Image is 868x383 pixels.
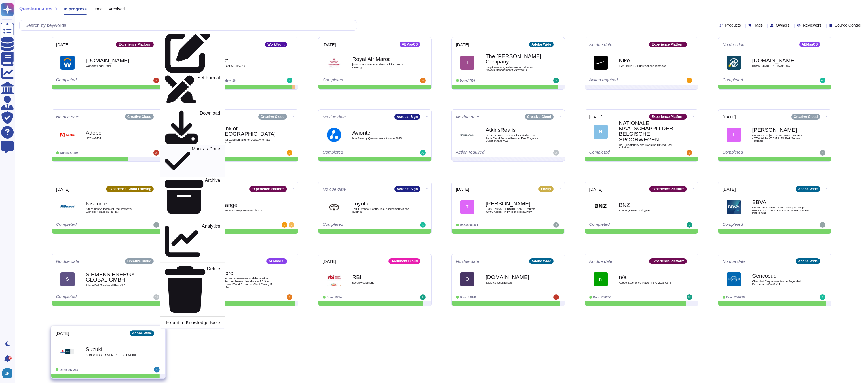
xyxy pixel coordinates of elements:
[727,200,741,214] img: Logo
[219,270,276,276] b: Wipro
[619,275,676,280] b: n/a
[594,200,608,214] img: Logo
[589,187,603,191] span: [DATE]
[723,42,746,47] span: No due date
[589,150,659,156] div: Completed
[619,202,676,208] b: BNZ
[327,272,341,286] img: Logo
[86,201,143,206] b: Nisource
[649,186,687,192] div: Experience Platform
[166,320,220,325] p: Export to Knowledge Base
[538,186,553,192] div: Firefly
[460,296,477,299] span: Done: 96/100
[86,65,143,67] span: Workday Legal Rider
[420,78,426,83] img: user
[486,281,542,284] span: Exeleixis Questionaire
[266,258,287,264] div: AEMaaCS
[593,296,612,299] span: Done: 766/855
[525,114,554,120] div: Creative Cloud
[219,209,276,212] span: 301 Standard Requirement Grid (1)
[160,26,225,75] a: Edit
[327,56,341,70] img: Logo
[160,319,225,326] a: Export to Knowledge Base
[323,115,346,119] span: No due date
[820,222,825,228] img: user
[456,187,469,191] span: [DATE]
[60,344,74,359] img: Logo
[687,150,692,156] img: user
[394,186,420,192] div: Acrobat Sign
[56,294,126,300] div: Completed
[86,58,143,63] b: [DOMAIN_NAME]
[125,258,154,264] div: Creative Cloud
[687,222,692,228] img: user
[835,23,861,27] span: Source Control
[456,42,469,47] span: [DATE]
[594,272,608,286] div: n
[160,222,225,260] a: Analytics
[791,114,820,120] div: Creative Cloud
[22,20,357,30] input: Search by keywords
[687,78,692,83] img: user
[352,130,409,135] b: Avionte
[352,281,409,284] span: security questions
[727,128,741,142] div: T
[752,280,809,285] span: CheckList Requerimientos de Seguridad Proveedores SaaS v11
[394,114,420,120] div: Acrobat Sign
[86,346,143,352] b: Suzuki
[153,222,159,228] img: user
[153,294,159,300] img: user
[752,127,809,133] b: [PERSON_NAME]
[725,23,741,27] span: Products
[486,208,542,213] span: DMSR 28825 [PERSON_NAME] Reuters 43705 Adobe TPRM High Risk Survey
[486,66,542,71] span: Requirements QandA RFP for Label and Artwork Management Systems (1)
[649,42,687,47] div: Experience Platform
[352,201,409,206] b: Toyota
[56,259,79,263] span: No due date
[460,224,478,227] span: Done: 399/401
[752,134,809,142] span: DMSR 28825 [PERSON_NAME] Reuters 43706 Adobe VCRM AI ML Risk Survey Template
[219,58,276,63] b: test
[160,75,225,105] a: Set Format
[589,115,603,119] span: [DATE]
[323,42,336,47] span: [DATE]
[649,258,687,264] div: Experience Platform
[589,78,659,83] div: Action required
[649,114,687,120] div: Experience Platform
[687,294,692,300] img: user
[282,222,287,228] img: user
[86,284,143,287] span: Adobe Risk Treatment Plan V1.0
[460,79,475,82] span: Done: 47/50
[86,130,143,135] b: Adobe
[352,63,409,69] span: [Annex III] Cyber security checklist CMS & Hosting
[327,296,342,299] span: Done: 13/14
[56,331,69,335] span: [DATE]
[820,150,825,156] img: user
[726,296,745,299] span: Done: 251/263
[130,330,154,336] div: Adobe Wide
[323,259,336,263] span: [DATE]
[160,265,225,314] a: Delete
[529,42,553,47] div: Adobe Wide
[86,354,143,356] span: AI RISK ASSESSMENT NUDGE ENGINE
[219,126,276,137] b: Bank of [GEOGRAPHIC_DATA]
[594,56,608,70] img: Logo
[287,78,292,83] img: user
[456,115,479,119] span: No due date
[323,187,346,191] span: No due date
[265,42,287,47] div: WorkFront
[154,367,159,373] img: user
[529,258,553,264] div: Adobe Wide
[219,202,276,208] b: Orange
[460,128,474,142] img: Logo
[2,368,12,378] img: user
[153,150,159,156] img: user
[92,7,103,11] span: Done
[197,76,220,103] p: Set Format
[723,115,736,119] span: [DATE]
[323,150,392,156] div: Completed
[619,58,676,63] b: Nike
[56,222,126,228] div: Completed
[752,65,809,67] span: DSMR_28784_PNC BANK_SA
[723,150,792,156] div: Completed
